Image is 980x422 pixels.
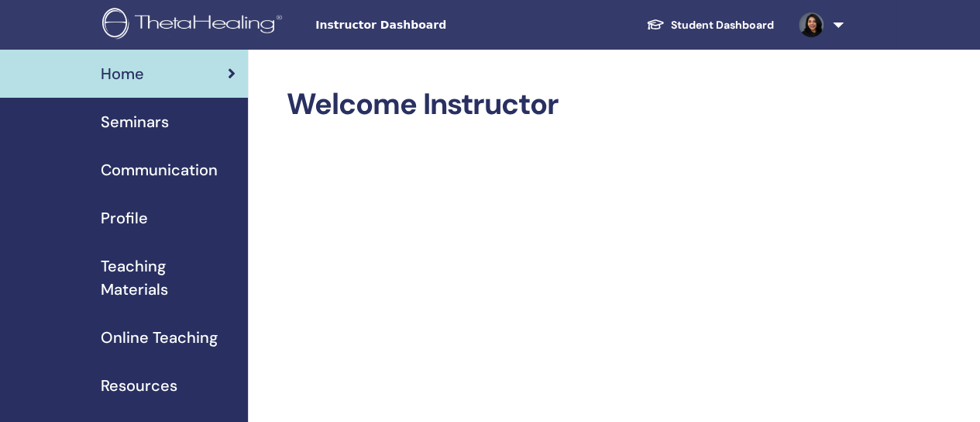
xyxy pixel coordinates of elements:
[634,11,786,40] a: Student Dashboard
[646,18,665,31] img: graduation-cap-white.svg
[102,8,287,43] img: logo.png
[287,87,844,123] h2: Welcome Instructor
[101,206,148,230] span: Profile
[101,326,218,349] span: Online Teaching
[101,158,218,182] span: Communication
[315,17,548,33] span: Instructor Dashboard
[101,62,144,85] span: Home
[101,254,236,301] span: Teaching Materials
[799,12,824,37] img: default.jpg
[101,110,169,133] span: Seminars
[101,374,177,397] span: Resources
